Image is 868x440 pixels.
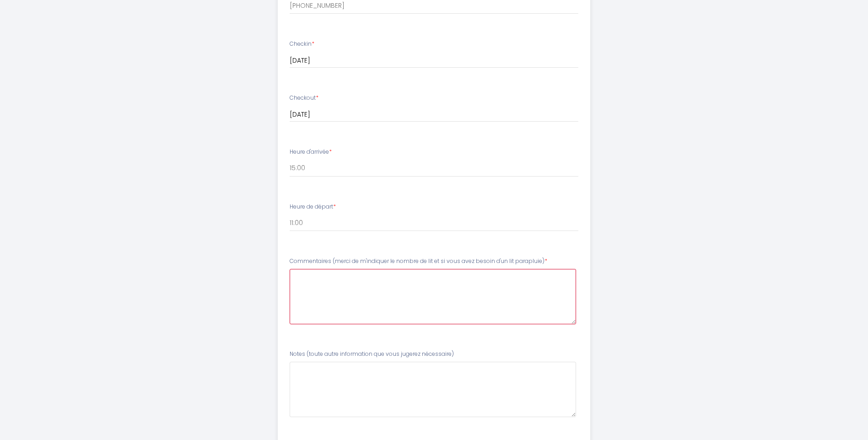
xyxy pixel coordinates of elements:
label: Checkin [290,40,314,48]
label: Commentaires (merci de m'indiquer le nombre de lit et si vous avez besoin d'un lit parapluie) [290,257,547,266]
label: Checkout [290,94,318,102]
label: Heure d'arrivée [290,148,332,156]
label: Heure de départ [290,203,336,211]
label: Notes (toute autre information que vous jugerez nécessaire) [290,350,454,359]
